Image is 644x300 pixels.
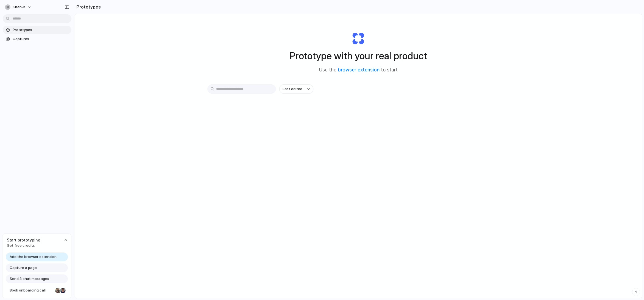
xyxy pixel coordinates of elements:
[74,4,101,10] h2: Prototypes
[13,36,69,42] span: Captures
[10,276,49,282] span: Send 3 chat messages
[3,26,71,34] a: Prototypes
[7,237,40,243] span: Start prototyping
[10,254,57,260] span: Add the browser extension
[279,84,313,94] button: Last edited
[3,3,34,12] button: kiran-k
[6,286,68,295] a: Book onboarding call
[319,66,398,74] span: Use the to start
[13,4,26,10] span: kiran-k
[10,288,53,293] span: Book onboarding call
[13,27,69,33] span: Prototypes
[10,265,37,271] span: Capture a page
[55,287,61,294] div: Nicole Kubica
[3,35,71,43] a: Captures
[7,243,40,248] span: Get free credits
[60,287,66,294] div: Christian Iacullo
[338,67,380,73] a: browser extension
[290,49,427,63] h1: Prototype with your real product
[283,86,302,92] span: Last edited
